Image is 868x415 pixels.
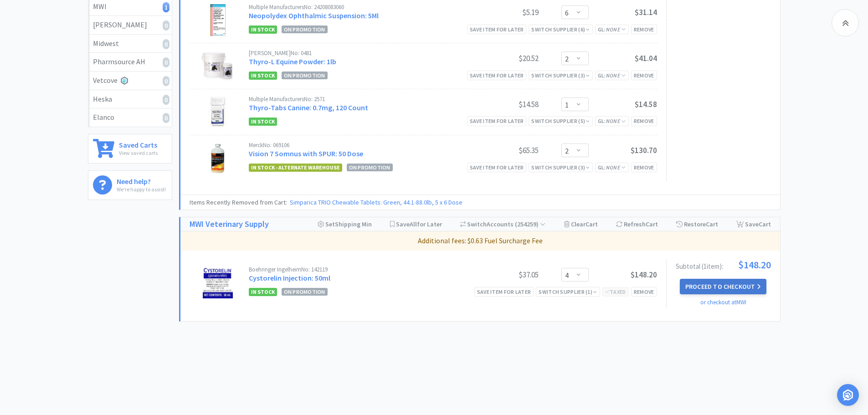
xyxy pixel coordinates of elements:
div: $37.05 [470,269,539,280]
a: Elanco0 [88,108,172,127]
a: Neopolydex Ophthalmic Suspension: 5Ml [249,11,379,20]
img: 55f8628497de4c6e9d6bbd8829df712a_477158.png [210,4,225,36]
span: In Stock - Alternate Warehouse [249,164,342,172]
div: Multiple Manufacturers No: 2571 [249,96,470,102]
img: 5f4c402600e8476392381b22dee51e1d_353168.png [203,266,233,298]
div: Remove [631,71,657,80]
span: Cart [759,220,771,228]
p: Additional fees: $0.63 Fuel Surcharge Fee [184,235,776,247]
div: Merck No: 069106 [249,142,470,148]
div: Open Intercom Messenger [837,384,859,406]
div: Pharmsource AH [93,56,167,68]
span: In Stock [249,288,277,296]
span: Cart [586,220,598,228]
div: Refresh [616,217,658,231]
div: Shipping Min [318,217,372,231]
i: None [606,164,620,171]
span: In Stock [249,118,277,126]
div: Subtotal ( 1 item ): [676,260,771,270]
div: Remove [631,116,657,126]
span: On Promotion [282,288,328,296]
span: $148.20 [631,270,657,280]
div: [PERSON_NAME] No: 0481 [249,50,470,56]
div: Accounts [460,217,546,231]
span: Set [325,220,335,228]
div: Remove [631,25,657,34]
span: On Promotion [347,164,393,171]
span: On Promotion [282,26,328,33]
p: View saved carts [119,149,158,157]
span: In Stock [249,72,277,80]
div: Restore [676,217,718,231]
i: None [606,72,620,79]
span: $148.20 [738,260,771,270]
div: Midwest [93,38,167,50]
span: $31.14 [635,7,657,17]
i: 0 [163,20,169,31]
span: $41.04 [635,53,657,63]
span: Switch [467,220,487,228]
a: Vetcove0 [88,72,172,90]
span: All [410,220,417,228]
i: 0 [163,76,169,86]
a: Saved CartsView saved carts [88,134,172,164]
span: Save for Later [396,220,442,228]
a: Vision 7 Somnus with SPUR: 50 Dose [249,149,363,158]
div: Save item for later [467,71,527,80]
span: On Promotion [282,72,328,79]
div: Save item for later [467,163,527,172]
div: Multiple Manufacturers No: 24208083060 [249,4,470,10]
img: 3a80c3a1f42646db99cf85542e82e254_18981.png [202,96,234,128]
span: Cart [646,220,658,228]
i: None [606,118,620,124]
a: Thyro-L Equine Powder: 1lb [249,57,336,66]
i: 0 [163,39,169,49]
span: ( 254259 ) [514,220,545,228]
div: Save item for later [474,287,534,297]
div: $20.52 [470,53,539,64]
div: Elanco [93,112,167,123]
a: Cystorelin Injection: 50ml [249,273,330,282]
div: Switch Supplier ( 1 ) [539,287,597,296]
a: Thyro-Tabs Canine: 0.7mg, 120 Count [249,103,368,112]
i: 0 [163,95,169,105]
div: Save item for later [467,25,527,34]
div: $14.58 [470,99,539,110]
i: 0 [163,113,169,123]
span: Taxed [605,288,626,295]
p: We're happy to assist! [117,185,166,194]
div: Remove [631,287,657,297]
div: Items Recently Removed from Cart: [180,195,780,210]
span: $14.58 [635,99,657,109]
span: GL: [598,164,626,171]
a: Simparica TRIO Chewable Tablets: Green, 44.1-88.0lb, 5 x 6 Dose [290,198,462,206]
div: Switch Supplier ( 3 ) [531,71,590,80]
h6: Need help? [117,175,166,185]
a: or checkout at MWI [700,298,746,306]
a: Pharmsource AH0 [88,53,172,72]
img: d9974ef5db1a415b9c87e91053fd7292_31180.png [211,142,225,174]
div: Save item for later [467,116,527,126]
div: MWI [93,1,167,13]
span: Cart [706,220,718,228]
div: Vetcove [93,75,167,87]
div: Save [736,217,771,231]
i: None [606,26,620,33]
div: $65.35 [470,145,539,156]
a: MWI Veterinary Supply [190,218,269,231]
span: In Stock [249,26,277,34]
i: 1 [163,2,169,12]
div: Heska [93,93,167,105]
span: GL: [598,72,626,79]
div: Switch Supplier ( 5 ) [531,117,590,125]
div: $5.19 [470,7,539,18]
div: Remove [631,163,657,172]
span: $130.70 [631,145,657,155]
div: Switch Supplier ( 6 ) [531,25,590,34]
i: 0 [163,57,169,67]
span: GL: [598,118,626,124]
a: Heska0 [88,90,172,109]
div: Boehringer Ingelheim No: 142119 [249,266,470,272]
span: GL: [598,26,626,33]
